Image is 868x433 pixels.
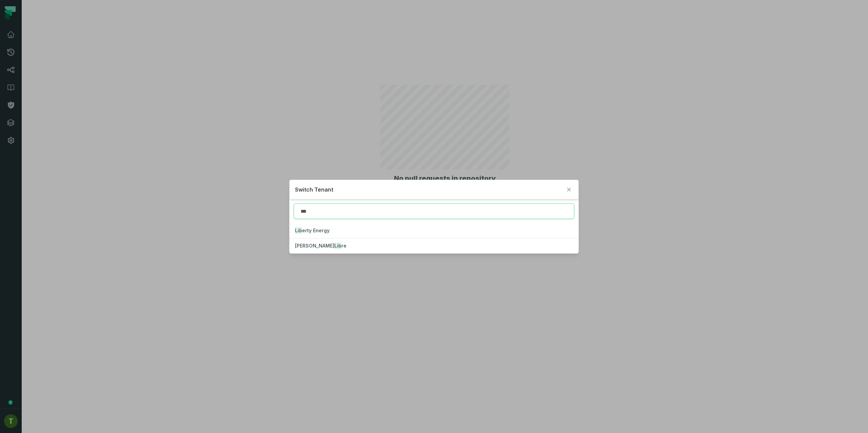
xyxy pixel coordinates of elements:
[295,227,302,234] mark: Lib
[295,243,347,249] span: [PERSON_NAME] re
[295,228,330,233] span: erty Energy
[334,242,341,249] mark: Lib
[295,185,562,194] h2: Switch Tenant
[290,223,578,238] button: Liberty Energy
[565,185,573,194] button: Close
[290,238,578,253] button: [PERSON_NAME]Libre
